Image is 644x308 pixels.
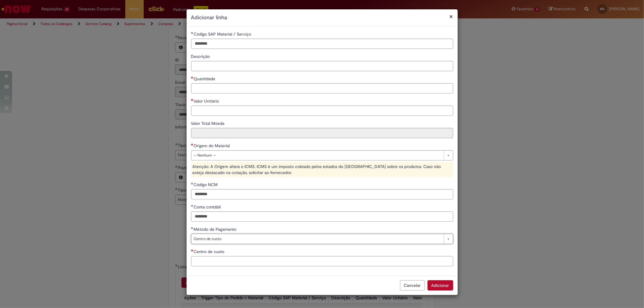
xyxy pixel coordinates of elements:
button: Fechar modal [450,13,453,20]
span: Necessários [191,76,194,79]
span: Código SAP Material / Serviço [194,31,253,37]
div: Atenção: A Origem altera o ICMS. ICMS é um imposto cobrado pelos estados do [GEOGRAPHIC_DATA] sob... [191,162,453,177]
span: Quantidade [194,76,217,81]
span: Descrição [191,54,211,59]
input: Valor Unitário [191,106,453,116]
button: Adicionar [428,280,453,291]
span: Necessários [191,249,194,252]
input: Conta contábil [191,211,453,222]
input: Descrição [191,61,453,71]
span: Obrigatório Preenchido [191,227,194,229]
span: Valor Unitário [194,98,220,104]
input: Valor Total Moeda [191,128,453,138]
span: Conta contábil [194,204,222,210]
h2: Adicionar linha [191,14,453,22]
span: -- Nenhum -- [194,151,441,160]
button: Cancelar [400,280,425,291]
span: Obrigatório Preenchido [191,32,194,34]
span: Centro de custo [194,249,226,254]
input: Código NCM [191,189,453,199]
span: Código NCM [194,182,219,187]
input: Centro de custo [191,256,453,266]
span: Obrigatório Preenchido [191,205,194,207]
span: Somente leitura - Valor Total Moeda [191,121,226,126]
input: Quantidade [191,83,453,94]
span: Método de Pagamento [194,227,238,232]
input: Código SAP Material / Serviço [191,39,453,49]
span: Necessários [191,143,194,146]
span: Obrigatório Preenchido [191,182,194,185]
span: Centro de custo [194,234,441,244]
span: Origem do Material [194,143,231,148]
span: Necessários [191,99,194,101]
